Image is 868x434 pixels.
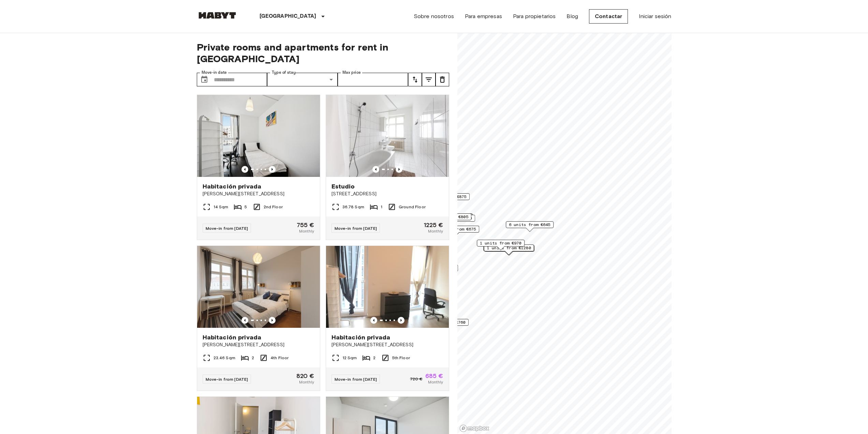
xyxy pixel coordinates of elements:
[326,246,449,328] img: Marketing picture of unit DE-01-302-013-01
[332,341,443,348] span: [PERSON_NAME][STREET_ADDRESS]
[506,221,554,232] div: Map marker
[424,222,443,228] span: 1225 €
[197,95,320,177] img: Marketing picture of unit DE-01-302-006-05
[342,355,357,361] span: 12 Sqm
[399,204,426,210] span: Ground Floor
[326,95,449,240] a: Marketing picture of unit DE-01-030-001-01HPrevious imagePrevious imageEstudio[STREET_ADDRESS]36....
[422,213,472,224] div: Map marker
[414,12,454,20] a: Sobre nosotros
[197,246,320,391] a: Marketing picture of unit DE-01-267-001-02HPrevious imagePrevious imageHabitación privada[PERSON_...
[424,213,471,224] div: Map marker
[206,377,248,382] span: Move-in from [DATE]
[509,222,550,228] span: 6 units from €645
[424,319,466,325] span: 1 units from €760
[203,182,262,191] span: Habitación privada
[299,228,314,234] span: Monthly
[197,12,238,19] img: Habyt
[370,317,377,324] button: Previous image
[381,204,382,210] span: 1
[459,424,489,432] a: Mapbox logo
[270,355,289,361] span: 4th Floor
[269,166,276,173] button: Previous image
[272,70,296,75] label: Type of stay
[297,222,314,228] span: 755 €
[342,204,364,210] span: 36.78 Sqm
[589,9,628,24] a: Contactar
[427,214,468,220] span: 1 units from €805
[260,12,317,20] p: [GEOGRAPHIC_DATA]
[421,319,469,330] div: Map marker
[373,355,376,361] span: 2
[408,73,422,86] button: tune
[435,226,476,232] span: 1 units from €675
[425,373,443,379] span: 685 €
[332,191,443,197] span: [STREET_ADDRESS]
[214,204,229,210] span: 14 Sqm
[241,317,248,324] button: Previous image
[202,70,227,75] label: Move-in date
[639,12,671,20] a: Iniciar sesión
[430,215,472,221] span: 1 units from €710
[425,194,467,200] span: 1 units from €875
[465,12,502,20] a: Para empresas
[425,213,472,224] div: Map marker
[335,377,377,382] span: Move-in from [DATE]
[332,333,391,341] span: Habitación privada
[410,265,458,275] div: Map marker
[392,355,410,361] span: 5th Floor
[206,226,248,231] span: Move-in from [DATE]
[203,333,262,341] span: Habitación privada
[326,246,449,391] a: Marketing picture of unit DE-01-302-013-01Previous imagePrevious imageHabitación privada[PERSON_N...
[422,73,436,86] button: tune
[422,193,470,204] div: Map marker
[332,182,355,191] span: Estudio
[487,245,531,251] span: 1 units from €1280
[197,41,449,65] span: Private rooms and apartments for rent in [GEOGRAPHIC_DATA]
[427,215,475,225] div: Map marker
[245,204,247,210] span: 5
[299,379,314,385] span: Monthly
[241,166,248,173] button: Previous image
[214,355,235,361] span: 23.46 Sqm
[480,240,521,246] span: 1 units from €970
[252,355,254,361] span: 2
[567,12,578,20] a: Blog
[197,73,211,86] button: Choose date
[484,244,534,255] div: Map marker
[477,240,525,250] div: Map marker
[264,204,283,210] span: 2nd Floor
[342,70,361,75] label: Max price
[396,166,402,173] button: Previous image
[335,226,377,231] span: Move-in from [DATE]
[431,226,479,236] div: Map marker
[296,373,314,379] span: 820 €
[197,246,320,328] img: Marketing picture of unit DE-01-267-001-02H
[410,376,423,382] span: 720 €
[203,341,314,348] span: [PERSON_NAME][STREET_ADDRESS]
[484,245,534,255] div: Map marker
[436,73,449,86] button: tune
[326,95,449,177] img: Marketing picture of unit DE-01-030-001-01H
[269,317,276,324] button: Previous image
[428,228,443,234] span: Monthly
[203,191,314,197] span: [PERSON_NAME][STREET_ADDRESS]
[372,166,379,173] button: Previous image
[398,317,404,324] button: Previous image
[428,379,443,385] span: Monthly
[513,12,556,20] a: Para propietarios
[197,95,320,240] a: Marketing picture of unit DE-01-302-006-05Previous imagePrevious imageHabitación privada[PERSON_N...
